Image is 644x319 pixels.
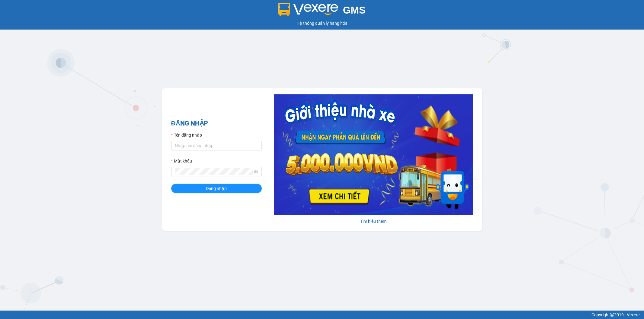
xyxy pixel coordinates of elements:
[610,313,614,317] span: copyright
[175,168,253,175] input: Mật khẩu
[171,141,262,150] input: Tên đăng nhập
[278,3,338,16] img: logo 2
[2,20,642,27] div: Hệ thống quản lý hàng hóa
[274,218,473,225] div: Tìm hiểu thêm
[171,158,192,164] label: Mật khẩu
[171,118,262,128] h2: ĐĂNG NHẬP
[278,9,366,14] a: GMS
[206,185,227,192] span: Đăng nhập
[343,5,366,16] span: GMS
[171,184,262,193] button: Đăng nhập
[254,169,258,174] span: eye-invisible
[171,132,202,138] label: Tên đăng nhập
[5,311,639,318] div: Copyright 2019 - Vexere
[274,94,473,215] img: banner-0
